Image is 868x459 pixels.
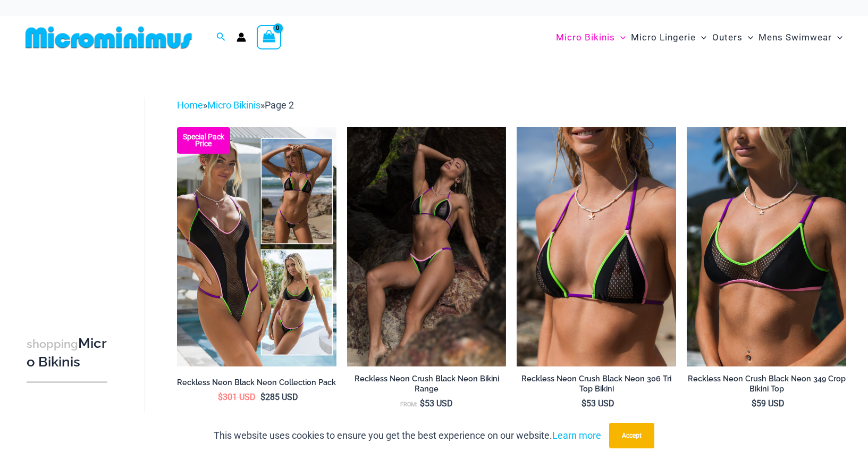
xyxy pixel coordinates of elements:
span: Micro Bikinis [556,24,615,51]
span: From: [400,401,417,408]
span: Menu Toggle [743,24,753,51]
img: MM SHOP LOGO FLAT [21,26,196,49]
nav: Site Navigation [552,20,847,55]
a: Reckless Neon Crush Black Neon 306 Tri Top 01Reckless Neon Crush Black Neon 306 Tri Top 296 Cheek... [517,127,676,366]
span: Menu Toggle [696,24,706,51]
span: Menu Toggle [615,24,626,51]
span: Outers [712,24,743,51]
span: Mens Swimwear [759,24,832,51]
a: Reckless Neon Crush Black Neon 349 Crop Top 02Reckless Neon Crush Black Neon 349 Crop Top 01Reckl... [687,127,846,366]
bdi: 59 USD [752,398,785,408]
b: Special Pack Price [177,133,230,147]
iframe: TrustedSite Certified [27,89,122,302]
span: $ [752,398,756,408]
span: shopping [27,337,78,350]
button: Accept [609,423,654,448]
a: Reckless Neon Crush Black Neon 306 Tri Top Bikini [517,374,676,398]
img: Reckless Neon Crush Black Neon 349 Crop Top 02 [687,127,846,366]
a: Account icon link [237,32,246,42]
h3: Micro Bikinis [27,335,107,371]
span: $ [218,392,223,402]
p: This website uses cookies to ensure you get the best experience on our website. [214,428,601,444]
a: Home [177,99,203,111]
bdi: 53 USD [420,398,453,408]
h2: Reckless Neon Black Neon Collection Pack [177,378,336,388]
img: Collection Pack [177,127,336,366]
span: » » [177,99,294,111]
a: OutersMenu ToggleMenu Toggle [710,21,756,54]
span: $ [582,398,586,408]
h2: Reckless Neon Crush Black Neon 306 Tri Top Bikini [517,374,676,394]
span: Micro Lingerie [631,24,696,51]
span: $ [260,392,265,402]
h2: Reckless Neon Crush Black Neon 349 Crop Bikini Top [687,374,846,394]
span: Page 2 [265,99,294,111]
bdi: 301 USD [218,392,256,402]
a: Mens SwimwearMenu ToggleMenu Toggle [756,21,845,54]
a: Learn more [552,430,601,441]
img: Reckless Neon Crush Black Neon 306 Tri Top 296 Cheeky 04 [347,127,507,366]
a: Micro Bikinis [207,99,260,111]
a: Reckless Neon Black Neon Collection Pack [177,378,336,391]
a: Micro LingerieMenu ToggleMenu Toggle [628,21,709,54]
img: Reckless Neon Crush Black Neon 306 Tri Top 01 [517,127,676,366]
a: Reckless Neon Crush Black Neon 306 Tri Top 296 Cheeky 04Reckless Neon Crush Black Neon 349 Crop T... [347,127,507,366]
a: Reckless Neon Crush Black Neon Bikini Range [347,374,507,398]
bdi: 53 USD [582,398,614,408]
a: Collection Pack Top BTop B [177,127,336,366]
a: Micro BikinisMenu ToggleMenu Toggle [553,21,628,54]
span: Menu Toggle [832,24,842,51]
a: View Shopping Cart, empty [257,25,281,49]
a: Search icon link [216,31,226,44]
h2: Reckless Neon Crush Black Neon Bikini Range [347,374,507,394]
bdi: 285 USD [260,392,298,402]
a: Reckless Neon Crush Black Neon 349 Crop Bikini Top [687,374,846,398]
span: $ [420,398,425,408]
